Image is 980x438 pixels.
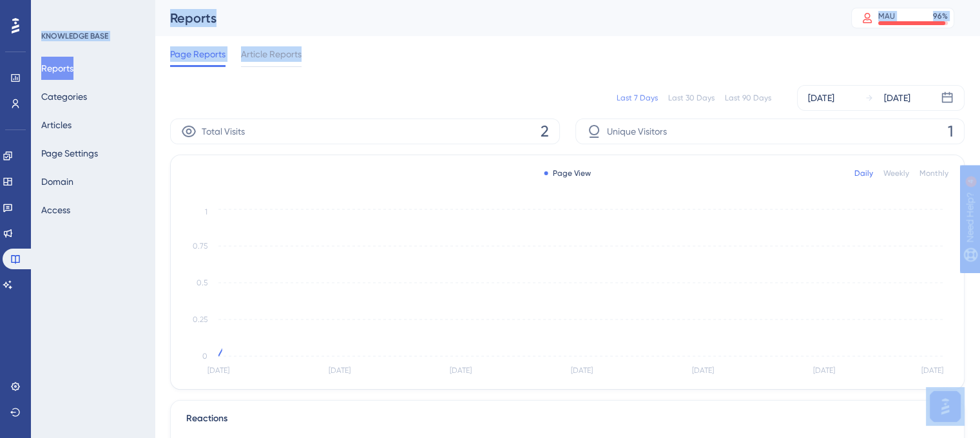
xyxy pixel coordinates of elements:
[617,93,658,103] div: Last 7 Days
[919,168,948,178] div: Monthly
[544,168,591,178] div: Page View
[186,411,948,426] div: Reactions
[193,242,207,251] tspan: 0.75
[926,387,965,426] iframe: UserGuiding AI Assistant Launcher
[41,31,108,41] div: KNOWLEDGE BASE
[170,46,226,62] span: Page Reports
[692,366,714,375] tspan: [DATE]
[854,168,873,178] div: Daily
[207,366,229,375] tspan: [DATE]
[571,366,593,375] tspan: [DATE]
[90,6,93,17] div: 4
[884,90,910,106] div: [DATE]
[30,3,81,19] span: Need Help?
[329,366,351,375] tspan: [DATE]
[808,90,834,106] div: [DATE]
[41,170,73,193] button: Domain
[450,366,472,375] tspan: [DATE]
[41,57,73,80] button: Reports
[41,85,87,108] button: Categories
[41,198,70,222] button: Access
[883,168,909,178] div: Weekly
[607,124,667,139] span: Unique Visitors
[921,366,943,375] tspan: [DATE]
[541,121,549,142] span: 2
[193,315,207,324] tspan: 0.25
[197,278,207,287] tspan: 0.5
[202,124,245,139] span: Total Visits
[878,11,895,21] div: MAU
[170,9,819,27] div: Reports
[205,207,207,216] tspan: 1
[948,121,954,142] span: 1
[41,142,98,165] button: Page Settings
[725,93,771,103] div: Last 90 Days
[813,366,835,375] tspan: [DATE]
[41,113,72,137] button: Articles
[202,352,207,361] tspan: 0
[933,11,948,21] div: 96 %
[668,93,715,103] div: Last 30 Days
[241,46,302,62] span: Article Reports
